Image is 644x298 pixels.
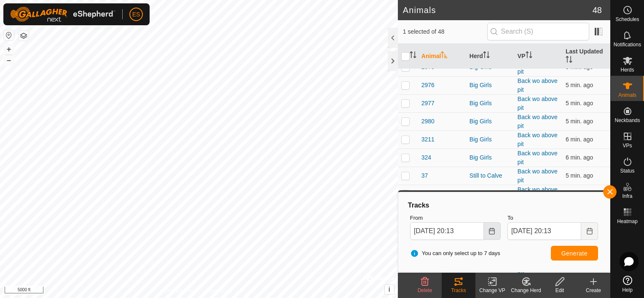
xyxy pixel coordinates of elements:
span: ES [132,10,140,19]
span: 3211 [421,135,435,144]
a: Contact Us [207,287,232,295]
span: Generate [561,250,588,257]
th: VP [514,44,562,69]
label: To [507,214,598,222]
div: Still to Calve [470,171,511,180]
p-sorticon: Activate to sort [441,53,448,59]
span: VPs [623,143,632,148]
span: Aug 11, 2025, 8:06 PM [566,154,593,161]
span: Status [620,168,634,173]
span: Notifications [614,42,641,47]
th: Animal [418,44,466,69]
p-sorticon: Activate to sort [526,53,532,59]
span: 2980 [421,117,435,126]
p-sorticon: Activate to sort [483,53,490,59]
span: Animals [618,93,636,98]
a: Back wo above pit [518,59,558,75]
span: Aug 11, 2025, 8:06 PM [566,136,593,143]
span: i [389,286,390,293]
div: Big Girls [470,189,511,198]
a: Back wo above pit [518,186,558,202]
div: Edit [543,287,577,294]
div: Big Girls [470,99,511,108]
span: 324 [421,153,431,162]
span: 48 [593,4,602,16]
a: Privacy Policy [166,287,197,295]
span: Aug 11, 2025, 8:07 PM [566,100,593,106]
label: From [410,214,501,222]
div: Big Girls [470,153,511,162]
span: 2976 [421,81,435,90]
span: Aug 11, 2025, 8:07 PM [566,172,593,179]
span: Delete [418,287,432,293]
a: Help [611,272,644,296]
div: Big Girls [470,81,511,90]
div: Big Girls [470,117,511,126]
button: i [385,285,394,294]
span: 2977 [421,99,435,108]
a: Back wo above pit [518,96,558,111]
div: Change VP [475,287,509,294]
div: Create [577,287,610,294]
p-sorticon: Activate to sort [410,53,416,59]
span: Aug 11, 2025, 8:07 PM [566,82,593,88]
a: Back wo above pit [518,77,558,93]
img: Gallagher Logo [10,7,115,22]
h2: Animals [403,5,593,15]
span: Help [622,287,633,293]
th: Herd [466,44,514,69]
th: Last Updated [562,44,610,69]
div: Change Herd [509,287,543,294]
span: Schedules [615,17,639,22]
span: Herds [620,67,634,72]
button: Generate [551,246,598,261]
div: Tracks [407,200,601,210]
div: Big Girls [470,135,511,144]
span: You can only select up to 7 days [410,249,500,258]
div: Tracks [442,287,475,294]
a: Back wo above pit [518,150,558,165]
button: + [4,44,14,54]
span: 37 [421,171,428,180]
button: Map Layers [19,31,29,41]
span: Neckbands [614,118,640,123]
button: – [4,55,14,65]
button: Choose Date [581,222,598,240]
span: Aug 11, 2025, 8:06 PM [566,118,593,125]
span: 408 [421,189,431,198]
span: Infra [622,194,632,199]
span: 1 selected of 48 [403,27,487,36]
a: Back wo above pit [518,114,558,129]
a: Back wo above pit [518,132,558,147]
p-sorticon: Activate to sort [566,57,572,64]
span: Heatmap [617,219,638,224]
a: Back wo above pit [518,168,558,184]
button: Reset Map [4,30,14,40]
input: Search (S) [487,23,589,40]
button: Choose Date [484,222,501,240]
